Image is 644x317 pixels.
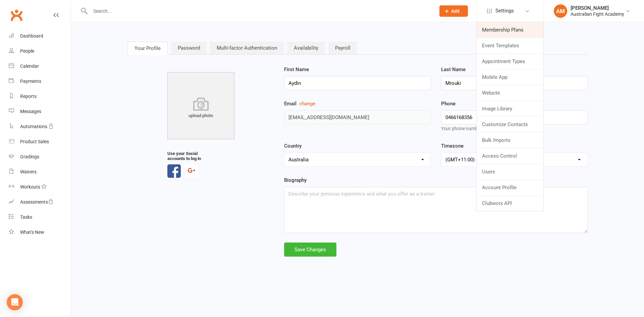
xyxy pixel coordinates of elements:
a: Website [477,85,543,101]
div: People [20,48,34,54]
span: Settings [495,3,514,18]
label: First Name [284,65,309,73]
a: Payments [9,74,71,89]
span: Add [451,8,460,14]
a: Messages [9,104,71,119]
a: Tasks [9,210,71,225]
a: Clubworx API [477,196,543,211]
a: What's New [9,225,71,240]
a: Access Control [477,148,543,164]
a: Automations [9,119,71,134]
div: Tasks [20,214,32,220]
label: Last Name [441,65,466,73]
label: Country [284,142,302,150]
a: Reports [9,89,71,104]
div: Waivers [20,169,37,174]
strong: Use your Social accounts to log in [167,151,204,161]
a: Membership Plans [477,22,543,38]
a: Mobile App [477,69,543,85]
div: What's New [20,229,44,235]
a: Multi-factor Authentication [210,42,284,54]
a: Image Library [477,101,543,116]
a: Clubworx [8,7,25,23]
div: Workouts [20,184,40,190]
a: Event Templates [477,38,543,53]
div: Automations [20,124,47,129]
div: Reports [20,94,37,99]
img: source_google-3f8834fd4d8f2e2c8e010cc110e0734a99680496d2aa6f3f9e0e39c75036197d.svg [188,168,195,173]
a: Password [171,42,207,54]
a: Calendar [9,59,71,74]
a: Product Sales [9,134,71,149]
a: Gradings [9,149,71,164]
button: Add [439,5,468,17]
div: Australian Fight Academy [571,11,624,17]
a: Account Profile [477,180,543,195]
a: Payroll [328,42,357,54]
button: Email [299,100,315,108]
input: Search... [88,6,431,16]
a: Availability [287,42,325,54]
div: Open Intercom Messenger [7,294,23,310]
div: Calendar [20,63,39,69]
a: Dashboard [9,29,71,44]
a: Appointment Types [477,54,543,69]
div: Messages [20,109,41,114]
a: Your Profile [127,42,168,54]
a: Users [477,164,543,179]
div: Gradings [20,154,39,159]
a: Waivers [9,164,71,179]
label: Email [284,100,431,108]
span: Your phone number is unverified. [441,126,509,131]
a: People [9,44,71,59]
a: Customize Contacts [477,117,543,132]
div: Assessments [20,199,53,205]
a: Workouts [9,179,71,195]
input: Last Name [441,76,588,90]
div: upload photo [167,97,234,119]
div: Payments [20,78,41,84]
label: Timezone [441,142,464,150]
div: AM [554,4,567,18]
input: First Name [284,76,431,90]
a: Bulk Imports [477,133,543,148]
label: Phone [441,100,588,108]
div: Product Sales [20,139,49,144]
div: [PERSON_NAME] [571,5,624,11]
a: Assessments [9,195,71,210]
div: Dashboard [20,33,43,39]
div: Save Changes [284,243,336,257]
label: Biography [284,176,307,184]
